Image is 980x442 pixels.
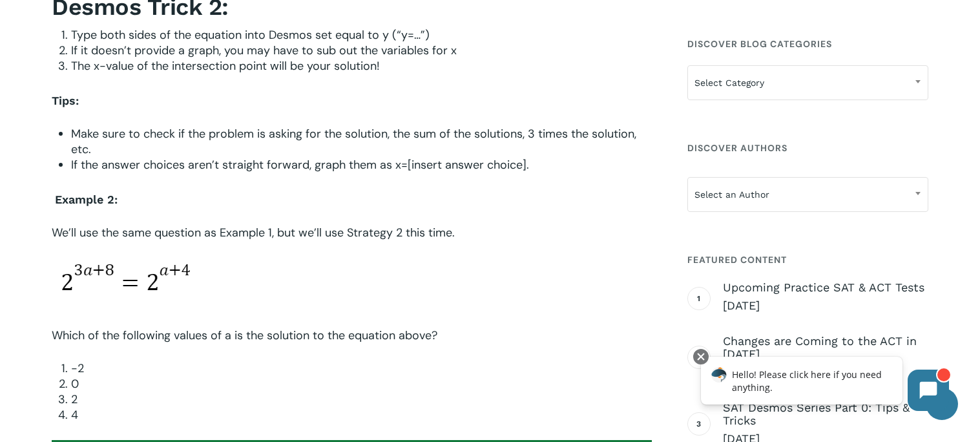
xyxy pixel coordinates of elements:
span: Which of the following values of a is the solution to the equation above? [52,328,437,343]
h4: Discover Blog Categories [687,32,928,56]
span: Type both sides of the equation into Desmos set equal to y (“y=…”) [71,27,430,43]
a: Changes are Coming to the ACT in [DATE] [DATE] [723,335,928,380]
span: Changes are Coming to the ACT in [DATE] [723,335,928,361]
iframe: Chatbot [687,346,962,424]
span: If the answer choices aren’t straight forward, graph them as x=[insert answer choice]. [71,157,529,173]
span: [DATE] [723,298,928,313]
span: Select an Author [687,177,928,212]
span: 0 [71,376,79,392]
b: Tips: [52,94,79,107]
span: We’ll use the same question as Example 1, but we’ll use Strategy 2 this time. [52,225,455,240]
span: -2 [71,361,84,376]
span: 2 [71,392,78,407]
span: The x-value of the intersection point will be your solution! [71,58,380,74]
span: Select an Author [688,181,928,208]
img: desmos pt 2 eq [52,258,193,297]
span: 4 [71,407,78,423]
h4: Featured Content [687,248,928,271]
span: If it doesn’t provide a graph, you may have to sub out the variables for x [71,43,457,58]
a: Upcoming Practice SAT & ACT Tests [DATE] [723,281,928,313]
span: Select Category [687,65,928,100]
span: Make sure to check if the problem is asking for the solution, the sum of the solutions, 3 times t... [71,126,636,157]
h4: Discover Authors [687,136,928,160]
span: Select Category [688,69,928,96]
strong: Example 2: [55,193,118,206]
span: Upcoming Practice SAT & ACT Tests [723,281,928,294]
